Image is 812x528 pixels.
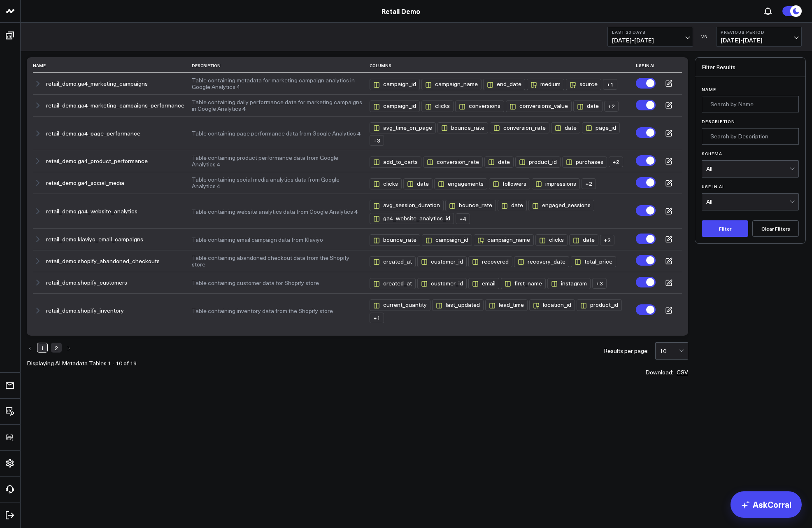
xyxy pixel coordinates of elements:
div: campaign_id [370,79,420,90]
button: +3 [370,133,386,146]
button: campaign_name [421,77,483,90]
div: instagram [547,278,591,289]
button: retail_demo.shopify_abandoned_checkouts [46,258,160,264]
button: conversions_value [506,99,573,112]
div: conversions_value [506,100,572,112]
div: + 4 [456,213,470,224]
button: clicks [421,99,455,112]
div: clicks [535,234,568,245]
div: total_price [571,256,616,267]
button: avg_session_duration [370,198,445,211]
div: campaign_name [421,79,482,90]
button: Table containing inventory data from the Shopify store [192,308,362,314]
button: Table containing email campaign data from Klaviyo [192,236,362,243]
div: Results per page: [604,348,649,354]
button: bounce_rate [445,198,498,211]
button: email [468,276,501,289]
th: Name [33,59,192,72]
label: Turn off Use in AI [636,304,656,315]
div: clicks [421,100,454,112]
div: last_updated [432,299,484,311]
div: date [403,178,433,189]
div: bounce_rate [437,122,488,133]
div: Filter Results [695,58,805,77]
button: retail_demo.ga4_page_performance [46,130,140,137]
div: bounce_rate [445,200,496,211]
button: first_name [501,276,547,289]
b: Last 30 Days [612,30,689,35]
button: customer_id [417,255,468,267]
button: created_at [370,255,417,267]
a: Next page [65,343,72,353]
a: Page 2 [51,343,62,353]
button: +4 [456,212,472,224]
button: clicks [370,177,403,189]
button: date [573,99,604,112]
button: product_id [577,298,624,311]
button: retail_demo.klaviyo_email_campaigns [46,236,143,243]
th: Use in AI [636,59,656,72]
button: bounce_rate [370,233,422,245]
div: customer_id [417,256,467,267]
div: product_id [577,299,622,311]
div: product_id [515,157,561,168]
label: Turn off Use in AI [636,78,656,89]
button: recovery_date [514,255,571,267]
a: Retail Demo [382,7,420,16]
button: end_date [483,77,527,90]
button: engaged_sessions [528,198,596,211]
div: date [573,100,603,112]
div: location_id [529,299,575,311]
button: Previous Period[DATE]-[DATE] [716,27,802,47]
div: + 2 [609,157,623,167]
button: retail_demo.ga4_marketing_campaigns [46,80,148,87]
div: date [551,122,580,133]
div: followers [489,178,530,189]
button: medium [527,77,566,90]
div: purchases [562,157,607,168]
div: avg_time_on_page [370,122,436,133]
button: Table containing social media analytics data from Google Analytics 4 [192,176,362,189]
th: Columns [370,59,636,72]
a: Previous page [27,343,34,353]
th: Description [192,59,370,72]
div: date [484,157,514,168]
button: campaign_id [370,77,421,90]
a: Page 1 is your current page [37,343,48,353]
div: lead_time [485,299,528,311]
button: +1 [603,77,619,90]
div: date [569,234,598,245]
button: +3 [592,276,608,289]
input: Search by Description [702,128,799,145]
div: Displaying AI Metadata Tables 1 - 10 of 19 [27,360,137,366]
button: current_quantity [370,298,432,311]
button: +2 [582,177,598,189]
label: Turn off Use in AI [636,205,656,216]
div: All [706,166,789,172]
button: conversion_rate [423,155,484,168]
button: +2 [604,99,620,112]
button: retail_demo.ga4_product_performance [46,158,148,164]
div: ga4_website_analytics_id [370,213,454,224]
div: campaign_name [474,234,534,245]
div: date [498,200,527,211]
label: Turn off Use in AI [636,234,656,244]
button: ga4_website_analytics_id [370,211,456,224]
div: + 3 [600,235,614,245]
label: Description [702,119,799,124]
div: VS [697,34,712,39]
span: [DATE] - [DATE] [721,37,797,44]
b: Previous Period [721,30,797,35]
div: clicks [370,178,402,189]
div: + 2 [604,101,619,112]
button: campaign_name [474,233,535,245]
div: recovered [468,256,512,267]
button: retail_demo.ga4_marketing_campaigns_performance [46,102,184,109]
div: + 2 [582,178,596,189]
button: engagements [434,177,489,189]
button: date [498,198,528,211]
button: customer_id [417,276,468,289]
div: 10 [660,348,679,354]
button: date [551,121,582,133]
button: page_id [582,121,621,133]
